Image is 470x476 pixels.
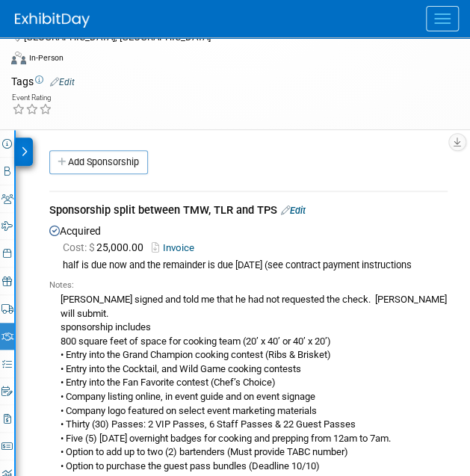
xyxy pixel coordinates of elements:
a: Edit [50,77,75,87]
div: half is due now and the remainder is due [DATE] (see contract payment instructions [63,259,448,272]
a: Edit [281,205,306,216]
button: Menu [426,6,459,31]
div: In-Person [28,52,64,64]
span: Cost: $ [63,241,96,253]
td: Tags [11,74,75,89]
div: Notes: [49,279,448,291]
div: Event Format [11,49,440,72]
div: Event Rating [12,94,52,102]
span: [GEOGRAPHIC_DATA], [GEOGRAPHIC_DATA] [24,31,211,43]
img: Format-Inperson.png [11,52,26,64]
div: Sponsorship split between TMW, TLR and TPS [49,203,448,221]
a: Add Sponsorship [49,150,148,174]
a: Invoice [152,242,200,253]
span: 25,000.00 [63,241,149,253]
img: ExhibitDay [15,13,90,28]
